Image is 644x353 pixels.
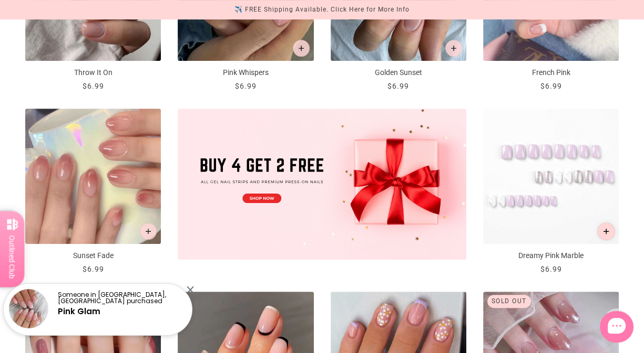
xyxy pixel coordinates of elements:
[483,250,619,261] p: Dreamy Pink Marble
[483,109,619,244] img: Dreamy Pink Marble - Press On Nails
[293,40,310,57] button: Add to cart
[597,222,615,240] button: Add to cart
[140,223,157,240] button: Add to cart
[25,67,161,78] p: Throw It On
[540,82,561,90] span: $6.99
[83,82,104,90] span: $6.99
[487,295,531,308] div: Sold out
[83,265,104,273] span: $6.99
[483,67,619,78] p: French Pink
[445,40,462,57] button: Add to cart
[331,67,466,78] p: Golden Sunset
[58,306,100,317] a: Pink Glam
[178,67,313,78] p: Pink Whispers
[234,4,410,15] div: ✈️ FREE Shipping Available. Click Here for More Info
[25,250,161,261] p: Sunset Fade
[25,109,161,275] a: Sunset Fade
[483,109,619,275] a: Dreamy Pink Marble
[540,265,561,273] span: $6.99
[58,292,183,304] p: Someone in [GEOGRAPHIC_DATA], [GEOGRAPHIC_DATA] purchased
[235,82,257,90] span: $6.99
[387,82,409,90] span: $6.99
